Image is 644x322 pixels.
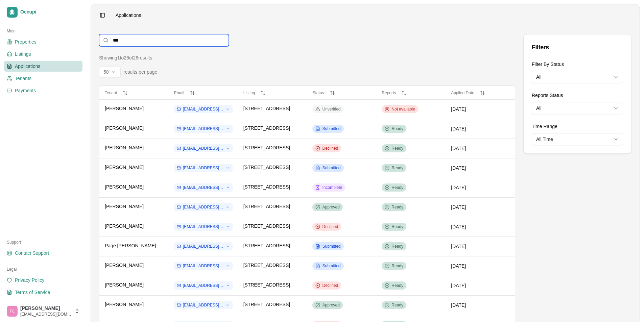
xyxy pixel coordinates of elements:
[322,224,338,229] span: Declined
[105,105,144,112] span: [PERSON_NAME]
[99,54,152,61] div: Showing 1 to 26 of 26 results
[243,262,290,269] span: [STREET_ADDRESS]
[4,248,82,258] a: Contact Support
[391,165,403,171] span: Ready
[243,183,290,190] span: [STREET_ADDRESS]
[391,302,403,308] span: Ready
[4,36,82,47] a: Properties
[243,203,290,210] span: [STREET_ADDRESS]
[183,244,224,249] span: [EMAIL_ADDRESS][DOMAIN_NAME]
[451,145,509,152] div: [DATE]
[183,106,224,112] span: [EMAIL_ADDRESS][DOMAIN_NAME]
[451,91,474,95] span: Applied Date
[4,49,82,59] a: Listings
[322,283,338,288] span: Declined
[4,26,82,36] div: Main
[243,281,290,288] span: [STREET_ADDRESS]
[391,244,403,249] span: Ready
[391,283,403,288] span: Ready
[183,263,224,269] span: [EMAIL_ADDRESS][DOMAIN_NAME]
[123,69,157,75] span: results per page
[322,204,339,210] span: Approved
[174,90,233,96] button: Email
[4,61,82,72] a: Applications
[322,126,340,131] span: Submitted
[183,185,224,190] span: [EMAIL_ADDRESS][DOMAIN_NAME]
[116,12,141,19] span: Applications
[243,144,290,151] span: [STREET_ADDRESS]
[451,282,509,289] div: [DATE]
[105,183,144,190] span: [PERSON_NAME]
[322,244,340,249] span: Submitted
[451,90,509,96] button: Applied Date
[4,275,82,286] a: Privacy Policy
[322,165,340,171] span: Submitted
[451,263,509,269] div: [DATE]
[183,224,224,229] span: [EMAIL_ADDRESS][DOMAIN_NAME]
[105,90,163,96] button: Tenant
[183,146,224,151] span: [EMAIL_ADDRESS][DOMAIN_NAME]
[7,306,18,317] img: Trudy Childers
[15,87,36,94] span: Payments
[312,90,371,96] button: Status
[183,126,224,131] span: [EMAIL_ADDRESS][DOMAIN_NAME]
[183,283,224,288] span: [EMAIL_ADDRESS][DOMAIN_NAME]
[15,289,50,296] span: Terms of Service
[105,242,156,249] span: Page [PERSON_NAME]
[105,281,144,288] span: [PERSON_NAME]
[451,184,509,191] div: [DATE]
[20,305,72,312] span: [PERSON_NAME]
[15,51,31,57] span: Listings
[322,302,339,308] span: Approved
[322,185,342,190] span: Incomplete
[243,90,302,96] button: Listing
[105,301,144,308] span: [PERSON_NAME]
[15,75,31,82] span: Tenants
[243,223,290,229] span: [STREET_ADDRESS]
[243,91,255,95] span: Listing
[391,126,403,131] span: Ready
[451,204,509,210] div: [DATE]
[243,164,290,171] span: [STREET_ADDRESS]
[105,164,144,171] span: [PERSON_NAME]
[243,301,290,308] span: [STREET_ADDRESS]
[322,106,340,112] span: Unverified
[4,264,82,275] div: Legal
[391,106,415,112] span: Not available
[391,146,403,151] span: Ready
[391,224,403,229] span: Ready
[451,165,509,171] div: [DATE]
[105,144,144,151] span: [PERSON_NAME]
[105,125,144,131] span: [PERSON_NAME]
[532,61,564,67] label: Filter By Status
[451,302,509,308] div: [DATE]
[451,125,509,132] div: [DATE]
[116,12,141,19] nav: breadcrumb
[312,91,324,95] span: Status
[15,39,37,45] span: Properties
[183,204,224,210] span: [EMAIL_ADDRESS][DOMAIN_NAME]
[532,43,623,52] div: Filters
[532,124,557,129] label: Time Range
[183,302,224,308] span: [EMAIL_ADDRESS][DOMAIN_NAME]
[451,223,509,230] div: [DATE]
[243,242,290,249] span: [STREET_ADDRESS]
[391,263,403,269] span: Ready
[105,262,144,269] span: [PERSON_NAME]
[183,165,224,171] span: [EMAIL_ADDRESS][DOMAIN_NAME]
[532,93,563,98] label: Reports Status
[243,125,290,131] span: [STREET_ADDRESS]
[4,303,82,319] button: Trudy Childers[PERSON_NAME][EMAIL_ADDRESS][DOMAIN_NAME]
[451,106,509,113] div: [DATE]
[4,85,82,96] a: Payments
[105,203,144,210] span: [PERSON_NAME]
[174,91,184,95] span: Email
[243,105,290,112] span: [STREET_ADDRESS]
[391,185,403,190] span: Ready
[391,204,403,210] span: Ready
[322,263,340,269] span: Submitted
[105,91,117,95] span: Tenant
[322,146,338,151] span: Declined
[20,9,80,15] span: Occupi
[15,63,41,70] span: Applications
